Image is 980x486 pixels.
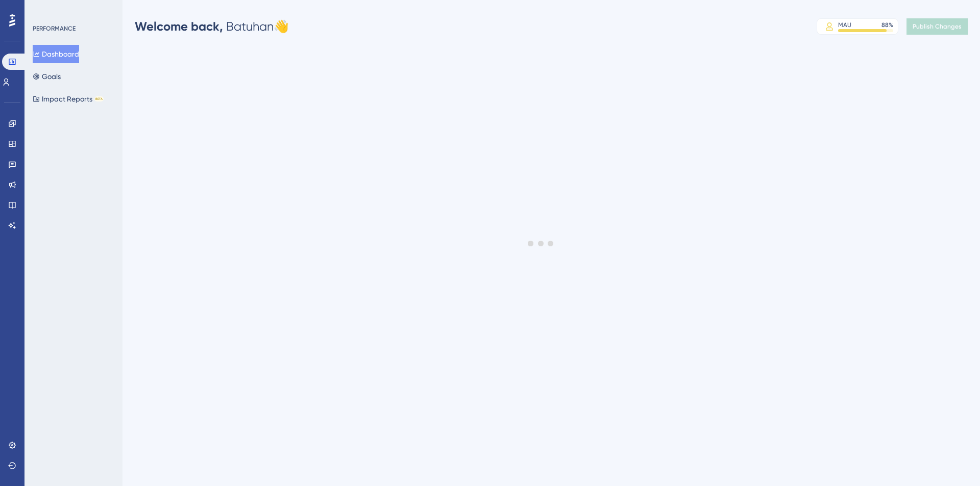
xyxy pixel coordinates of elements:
div: Batuhan 👋 [135,18,289,35]
button: Dashboard [33,45,79,63]
div: MAU [838,21,851,29]
span: Welcome back, [135,19,223,34]
div: BETA [94,96,104,101]
div: PERFORMANCE [33,24,76,33]
button: Impact ReportsBETA [33,90,104,108]
div: 88 % [881,21,893,29]
button: Goals [33,67,61,86]
button: Publish Changes [906,18,968,35]
span: Publish Changes [913,22,962,31]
